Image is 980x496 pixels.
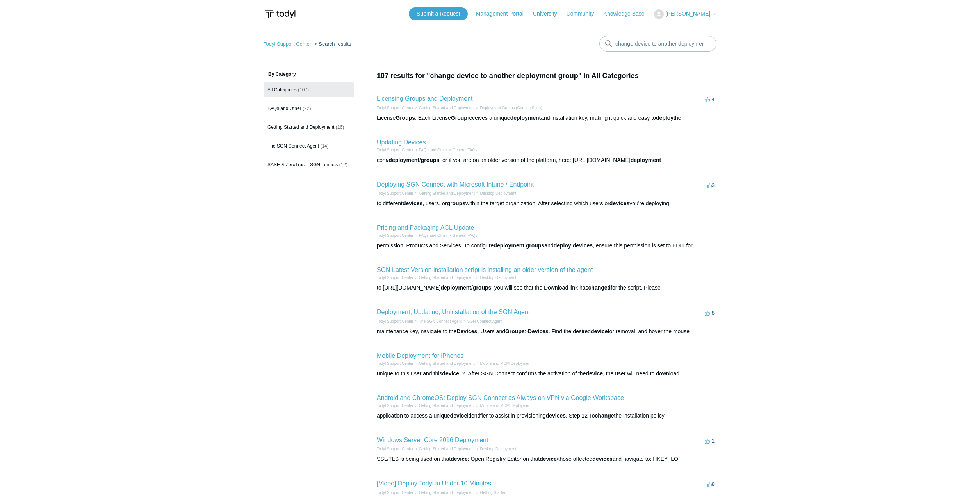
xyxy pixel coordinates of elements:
[413,233,447,238] li: FAQs and Other
[533,10,565,18] a: University
[528,328,549,334] em: Devices
[298,87,309,92] span: (107)
[267,106,301,111] span: FAQs and Other
[707,182,715,188] span: 3
[467,319,502,324] a: SGN Connect Agent
[377,106,413,110] a: Todyl Support Center
[377,148,413,152] a: Todyl Support Center
[264,41,311,47] a: Todyl Support Center
[475,105,542,111] li: Deployment Groups (Coming Soon)
[447,200,465,206] em: groups
[453,148,477,152] a: General FAQs
[480,491,506,495] a: Getting Started
[377,284,716,292] div: to [URL][DOMAIN_NAME] / , you will see that the Download link has for the script. Please
[413,403,475,409] li: Getting Started and Deployment
[419,191,475,196] a: Getting Started and Deployment
[377,455,716,463] div: SSL/TLS is being used on that : Open Registry Editor on that /those affected and navigate to: HKE...
[413,318,462,324] li: The SGN Connect Agent
[592,456,612,462] em: devices
[456,328,477,334] em: Devices
[377,361,413,366] a: Todyl Support Center
[377,242,716,250] div: permission: Products and Services. To configure and , ensure this permission is set to EDIT for
[264,82,354,97] a: All Categories (107)
[475,275,517,281] li: Desktop Deployment
[475,190,517,196] li: Desktop Deployment
[705,438,715,444] span: -1
[377,139,426,146] a: Updating Devices
[377,447,413,451] a: Todyl Support Center
[377,446,413,452] li: Todyl Support Center
[631,157,661,163] em: deployment
[413,275,475,281] li: Getting Started and Deployment
[595,412,614,419] em: change
[320,143,328,149] span: (14)
[450,412,467,419] em: device
[604,10,652,18] a: Knowledge Base
[591,328,608,334] em: device
[480,361,532,366] a: Mobile and MDM Deployment
[313,41,351,47] li: Search results
[377,403,413,409] li: Todyl Support Center
[303,106,311,111] span: (22)
[475,446,517,452] li: Desktop Deployment
[480,404,532,408] a: Mobile and MDM Deployment
[413,446,475,452] li: Getting Started and Deployment
[419,106,475,110] a: Getting Started and Deployment
[377,309,530,315] a: Deployment, Updating, Uninstallation of the SGN Agent
[377,190,413,196] li: Todyl Support Center
[377,319,413,324] a: Todyl Support Center
[440,284,471,291] em: deployment
[665,11,710,17] span: [PERSON_NAME]
[447,147,477,153] li: General FAQs
[656,115,674,121] em: deploy
[473,284,491,291] em: groups
[475,490,506,496] li: Getting Started
[707,481,715,487] span: 8
[403,200,422,206] em: devices
[377,275,413,281] li: Todyl Support Center
[377,156,716,164] div: com/ / , or if you are on an older version of the platform, here: [URL][DOMAIN_NAME]
[546,412,566,419] em: devices
[413,490,475,496] li: Getting Started and Deployment
[377,181,534,188] a: Deploying SGN Connect with Microsoft Intune / Endpoint
[413,361,475,366] li: Getting Started and Deployment
[377,318,413,324] li: Todyl Support Center
[339,162,347,167] span: (12)
[442,370,459,377] em: device
[377,370,716,378] div: unique to this user and this . 2. After SGN Connect confirms the activation of the , the user wil...
[451,115,467,121] em: Group
[453,233,477,238] a: General FAQs
[705,96,715,102] span: -4
[264,139,354,153] a: The SGN Connect Agent (14)
[377,491,413,495] a: Todyl Support Center
[267,87,297,92] span: All Categories
[264,157,354,172] a: SASE & ZeroTrust - SGN Tunnels (12)
[480,191,517,196] a: Desktop Deployment
[505,328,525,334] em: Groups
[451,456,468,462] em: device
[377,352,463,359] a: Mobile Deployment for iPhones
[267,162,338,167] span: SASE & ZeroTrust - SGN Tunnels
[480,447,517,451] a: Desktop Deployment
[377,480,491,487] a: [Video] Deploy Todyl in Under 10 Minutes
[419,491,475,495] a: Getting Started and Deployment
[267,143,319,149] span: The SGN Connect Agent
[377,276,413,280] a: Todyl Support Center
[377,105,413,111] li: Todyl Support Center
[475,403,532,409] li: Mobile and MDM Deployment
[377,191,413,196] a: Todyl Support Center
[377,95,472,102] a: Licensing Groups and Deployment
[447,233,477,238] li: General FAQs
[480,276,517,280] a: Desktop Deployment
[462,318,502,324] li: SGN Connect Agent
[419,233,447,238] a: FAQs and Other
[377,114,716,122] div: License . Each License receives a unique and installation key, making it quick and easy to the
[264,101,354,116] a: FAQs and Other (22)
[377,267,593,273] a: SGN Latest Version installation script is installing an older version of the agent
[510,115,541,121] em: deployment
[377,327,716,336] div: maintenance key, navigate to the , Users and > . Find the desired for removal, and hover the mouse
[419,148,447,152] a: FAQs and Other
[377,71,716,81] h1: 107 results for "change device to another deployment group" in All Categories
[377,490,413,496] li: Todyl Support Center
[476,10,531,18] a: Management Portal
